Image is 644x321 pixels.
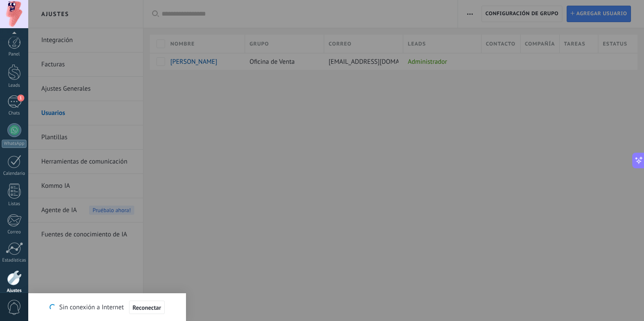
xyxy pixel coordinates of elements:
[2,258,27,263] div: Estadísticas
[2,288,27,294] div: Ajustes
[2,83,27,88] div: Leads
[2,201,27,207] div: Listas
[2,52,27,57] div: Panel
[50,300,164,314] div: Sin conexión a Internet
[129,301,165,314] button: Reconectar
[2,171,27,177] div: Calendario
[2,229,27,235] div: Correo
[2,140,27,148] div: WhatsApp
[17,95,24,102] span: 1
[133,305,161,311] span: Reconectar
[2,111,27,116] div: Chats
